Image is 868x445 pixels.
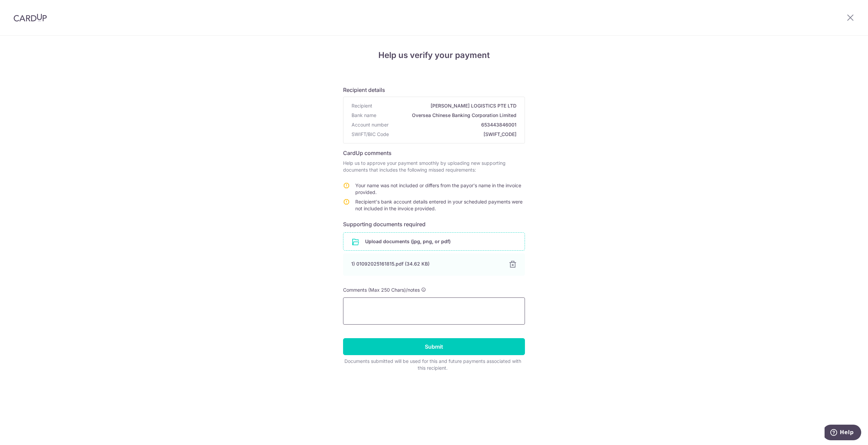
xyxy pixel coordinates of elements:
span: Recipient's bank account details entered in your scheduled payments were not included in the invo... [355,199,523,211]
div: 1) 01092025161815.pdf (34.62 KB) [351,260,501,267]
h6: Supporting documents required [343,220,525,228]
h4: Help us verify your payment [343,49,525,61]
h6: CardUp comments [343,149,525,157]
div: Documents submitted will be used for this and future payments associated with this recipient. [343,358,522,371]
span: Your name was not included or differs from the payor's name in the invoice provided. [355,182,521,195]
span: Comments (Max 250 Chars)/notes [343,287,420,293]
iframe: Opens a widget where you can find more information [825,425,861,442]
span: Oversea Chinese Banking Corporation Limited [379,112,516,119]
p: Help us to approve your payment smoothly by uploading new supporting documents that includes the ... [343,160,525,173]
span: Account number [352,121,389,128]
h6: Recipient details [343,86,525,94]
span: SWIFT/BIC Code [352,131,389,138]
span: Bank name [352,112,376,119]
span: 653443846001 [391,121,516,128]
span: [PERSON_NAME] LOGISTICS PTE LTD [375,102,516,109]
input: Submit [343,338,525,355]
img: CardUp [14,14,47,22]
span: Recipient [352,102,372,109]
span: [SWIFT_CODE] [392,131,516,138]
div: Upload documents (jpg, png, or pdf) [343,232,525,251]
